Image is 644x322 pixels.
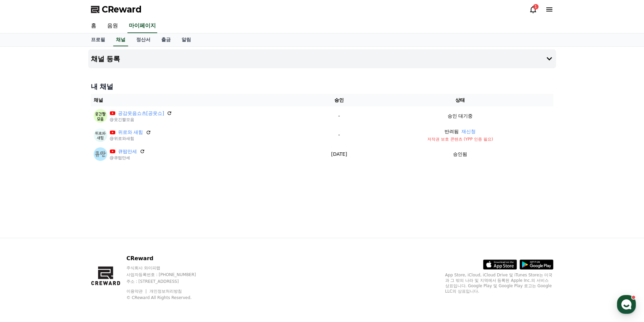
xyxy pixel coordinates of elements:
a: 홈 [86,19,102,33]
a: CReward [91,4,142,15]
div: 1 [533,4,539,9]
p: - [314,113,364,120]
button: 재신청 [461,128,476,135]
button: 채널 등록 [88,49,556,68]
p: @큐떱만세 [110,155,145,160]
a: 개인정보처리방침 [149,289,182,294]
p: @웃긴짤모음 [110,117,172,122]
a: 채널 [113,33,128,46]
a: 정산서 [131,33,156,46]
p: @위로와새힘 [110,136,151,141]
a: 프로필 [86,33,111,46]
p: 반려됨 [445,128,459,135]
span: CReward [102,4,142,15]
h4: 채널 등록 [91,55,120,63]
img: 공감웃음쇼츠[공웃쇼] [94,109,107,123]
p: App Store, iCloud, iCloud Drive 및 iTunes Store는 미국과 그 밖의 나라 및 지역에서 등록된 Apple Inc.의 서비스 상표입니다. Goo... [445,272,553,294]
a: 이용약관 [126,289,148,294]
p: 주소 : [STREET_ADDRESS] [126,279,209,284]
a: 출금 [156,33,176,46]
p: 승인됨 [453,151,467,158]
th: 상태 [367,94,553,106]
img: 위로와 새힘 [94,128,107,142]
p: - [314,131,364,139]
p: CReward [126,254,209,263]
a: 마이페이지 [127,19,157,33]
a: 1 [529,5,537,14]
a: 음원 [102,19,123,33]
a: 공감웃음쇼츠[공웃쇼] [118,110,164,117]
p: 사업자등록번호 : [PHONE_NUMBER] [126,272,209,277]
img: 큐떱만세 [94,147,107,161]
a: 큐떱만세 [118,148,137,155]
th: 승인 [311,94,367,106]
p: © CReward All Rights Reserved. [126,295,209,300]
h4: 내 채널 [91,82,553,91]
a: 위로와 새힘 [118,129,143,136]
th: 채널 [91,94,311,106]
p: 승인 대기중 [448,113,473,120]
p: [DATE] [314,151,364,158]
p: 저작권 보호 콘텐츠 (YPP 인증 필요) [370,137,550,142]
a: 알림 [176,33,196,46]
p: 주식회사 와이피랩 [126,265,209,271]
